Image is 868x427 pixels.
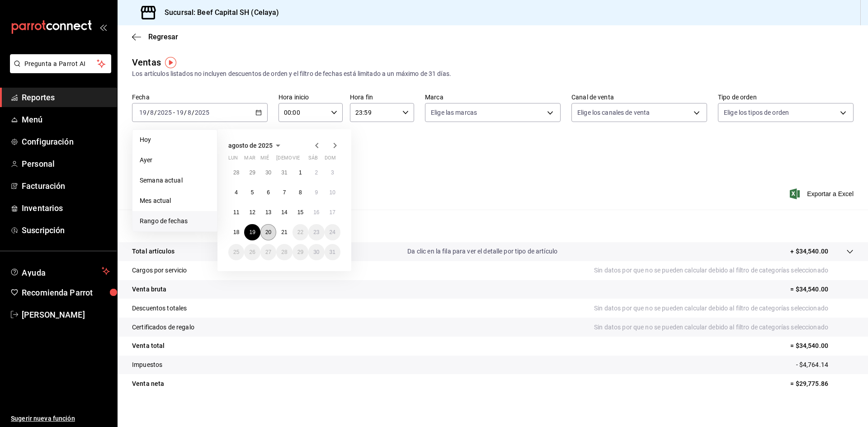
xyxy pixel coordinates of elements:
span: Recomienda Parrot [22,286,110,299]
span: Menú [22,113,110,126]
button: 27 de agosto de 2025 [260,244,276,260]
span: - [173,109,175,116]
span: / [184,109,187,116]
abbr: 6 de agosto de 2025 [267,189,270,196]
button: 26 de agosto de 2025 [244,244,260,260]
input: -- [187,109,192,116]
p: Certificados de regalo [132,323,194,332]
input: ---- [194,109,210,116]
span: Mes actual [140,196,210,206]
button: 4 de agosto de 2025 [228,184,244,201]
abbr: 24 de agosto de 2025 [330,229,335,235]
p: Venta bruta [132,285,166,294]
span: Ayer [140,155,210,165]
abbr: 15 de agosto de 2025 [297,209,303,216]
abbr: 19 de agosto de 2025 [249,229,255,235]
abbr: miércoles [260,155,269,164]
label: Hora fin [350,94,414,100]
abbr: domingo [325,155,336,164]
p: Sin datos por que no se pueden calcular debido al filtro de categorías seleccionado [594,304,854,313]
p: Da clic en la fila para ver el detalle por tipo de artículo [407,247,557,256]
button: 23 de agosto de 2025 [308,224,324,240]
span: Personal [22,158,110,170]
button: 30 de julio de 2025 [260,164,276,181]
abbr: 1 de agosto de 2025 [299,169,302,176]
button: 11 de agosto de 2025 [228,204,244,221]
p: Cargos por servicio [132,266,187,275]
abbr: 17 de agosto de 2025 [330,209,335,216]
abbr: 5 de agosto de 2025 [251,189,254,196]
h3: Sucursal: Beef Capital SH (Celaya) [157,7,279,18]
abbr: 14 de agosto de 2025 [281,209,287,216]
button: Pregunta a Parrot AI [10,54,111,73]
button: Exportar a Excel [792,188,854,199]
abbr: 21 de agosto de 2025 [281,229,287,235]
abbr: 16 de agosto de 2025 [313,209,319,216]
button: 29 de agosto de 2025 [292,244,308,260]
span: / [154,109,157,116]
p: Sin datos por que no se pueden calcular debido al filtro de categorías seleccionado [594,323,854,332]
button: 15 de agosto de 2025 [292,204,308,221]
abbr: 10 de agosto de 2025 [330,189,335,196]
abbr: 28 de julio de 2025 [233,169,239,176]
button: Regresar [132,33,178,41]
abbr: 28 de agosto de 2025 [281,249,287,255]
label: Canal de venta [571,94,707,100]
label: Tipo de orden [718,94,854,100]
button: 7 de agosto de 2025 [276,184,292,201]
abbr: 9 de agosto de 2025 [315,189,318,196]
abbr: 26 de agosto de 2025 [249,249,255,255]
a: Pregunta a Parrot AI [6,66,111,75]
button: 8 de agosto de 2025 [292,184,308,201]
abbr: 2 de agosto de 2025 [315,169,318,176]
button: 10 de agosto de 2025 [325,184,340,201]
button: 17 de agosto de 2025 [325,204,340,221]
abbr: 8 de agosto de 2025 [299,189,302,196]
span: Inventarios [22,202,110,214]
button: 28 de agosto de 2025 [276,244,292,260]
button: 20 de agosto de 2025 [260,224,276,240]
abbr: 22 de agosto de 2025 [297,229,303,235]
button: 1 de agosto de 2025 [292,164,308,181]
abbr: 31 de agosto de 2025 [330,249,335,255]
button: 5 de agosto de 2025 [244,184,260,201]
span: Regresar [148,33,178,41]
span: Hoy [140,135,210,145]
abbr: 4 de agosto de 2025 [235,189,238,196]
button: 25 de agosto de 2025 [228,244,244,260]
input: -- [139,109,147,116]
span: Pregunta a Parrot AI [24,59,97,69]
abbr: jueves [276,155,330,164]
abbr: lunes [228,155,238,164]
abbr: 20 de agosto de 2025 [265,229,271,235]
div: Ventas [132,56,161,69]
label: Hora inicio [278,94,343,100]
label: Marca [425,94,561,100]
p: Total artículos [132,247,175,256]
p: = $34,540.00 [790,285,854,294]
span: Elige las marcas [431,108,477,117]
p: Descuentos totales [132,304,187,313]
button: 12 de agosto de 2025 [244,204,260,221]
abbr: 25 de agosto de 2025 [233,249,239,255]
abbr: 30 de julio de 2025 [265,169,271,176]
p: Venta neta [132,379,164,389]
button: agosto de 2025 [228,140,283,151]
abbr: 18 de agosto de 2025 [233,229,239,235]
label: Fecha [132,94,268,100]
span: Ayuda [22,266,98,277]
button: 31 de agosto de 2025 [325,244,340,260]
button: 18 de agosto de 2025 [228,224,244,240]
span: Rango de fechas [140,216,210,226]
span: Elige los tipos de orden [724,108,789,117]
button: 9 de agosto de 2025 [308,184,324,201]
abbr: 30 de agosto de 2025 [313,249,319,255]
img: Tooltip marker [165,57,176,68]
button: 31 de julio de 2025 [276,164,292,181]
input: -- [176,109,184,116]
span: Configuración [22,136,110,148]
input: -- [150,109,154,116]
p: Impuestos [132,360,162,370]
